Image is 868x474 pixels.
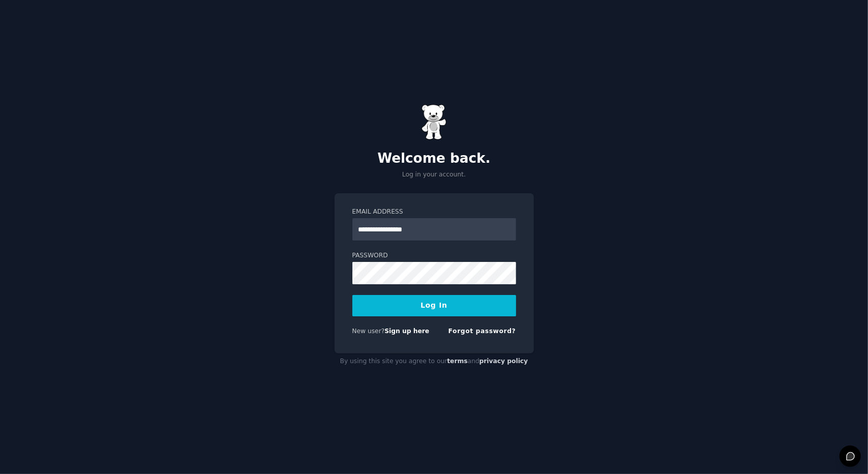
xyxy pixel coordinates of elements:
[422,104,447,140] img: Gummy Bear
[352,251,516,260] label: Password
[448,328,516,335] a: Forgot password?
[352,208,516,217] label: Email Address
[447,358,467,365] a: terms
[335,170,534,180] p: Log in your account.
[384,328,429,335] a: Sign up here
[480,358,528,365] a: privacy policy
[335,353,534,370] div: By using this site you agree to our and
[335,151,534,167] h2: Welcome back.
[352,295,516,316] button: Log In
[352,328,385,335] span: New user?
